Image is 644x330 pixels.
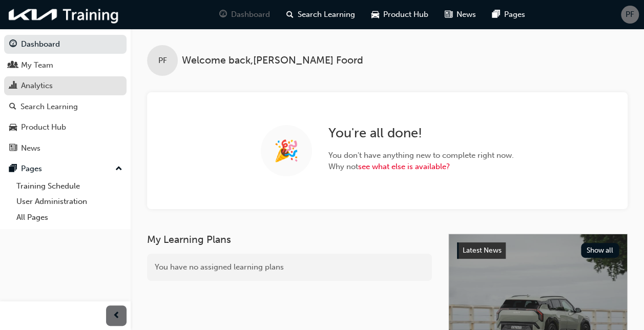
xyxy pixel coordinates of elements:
[21,80,53,92] div: Analytics
[274,145,299,157] span: 🎉
[504,9,525,20] span: Pages
[147,254,432,281] div: You have no assigned learning plans
[4,118,127,137] a: Product Hub
[9,164,17,174] span: pages-icon
[4,97,127,116] a: Search Learning
[626,9,634,20] span: PF
[115,162,122,176] span: up-icon
[21,121,66,133] div: Product Hub
[21,59,53,71] div: My Team
[147,234,432,245] h3: My Learning Plans
[4,139,127,158] a: News
[9,123,17,132] span: car-icon
[492,8,500,21] span: pages-icon
[20,101,78,113] div: Search Learning
[21,163,42,175] div: Pages
[358,162,450,171] a: see what else is available?
[457,242,619,259] a: Latest NewsShow all
[158,55,167,67] span: PF
[4,33,127,159] button: DashboardMy TeamAnalyticsSearch LearningProduct HubNews
[211,4,278,25] a: guage-iconDashboard
[286,8,294,21] span: search-icon
[4,76,127,95] a: Analytics
[4,159,127,178] button: Pages
[383,9,428,20] span: Product Hub
[4,35,127,54] a: Dashboard
[463,246,502,255] span: Latest News
[328,161,514,173] span: Why not
[437,4,484,25] a: news-iconNews
[9,81,17,91] span: chart-icon
[581,243,619,258] button: Show all
[9,102,16,112] span: search-icon
[363,4,437,25] a: car-iconProduct Hub
[621,6,639,24] button: PF
[231,9,270,20] span: Dashboard
[12,178,127,194] a: Training Schedule
[298,9,355,20] span: Search Learning
[328,150,514,161] span: You don ' t have anything new to complete right now.
[5,4,123,25] img: kia-training
[9,144,17,153] span: news-icon
[4,56,127,75] a: My Team
[484,4,533,25] a: pages-iconPages
[219,8,227,21] span: guage-icon
[371,8,379,21] span: car-icon
[113,310,120,322] span: prev-icon
[9,61,17,70] span: people-icon
[21,142,40,154] div: News
[182,55,363,67] span: Welcome back , [PERSON_NAME] Foord
[9,40,17,49] span: guage-icon
[328,125,514,141] h2: You ' re all done!
[456,9,476,20] span: News
[12,210,127,225] a: All Pages
[12,194,127,210] a: User Administration
[445,8,452,21] span: news-icon
[278,4,363,25] a: search-iconSearch Learning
